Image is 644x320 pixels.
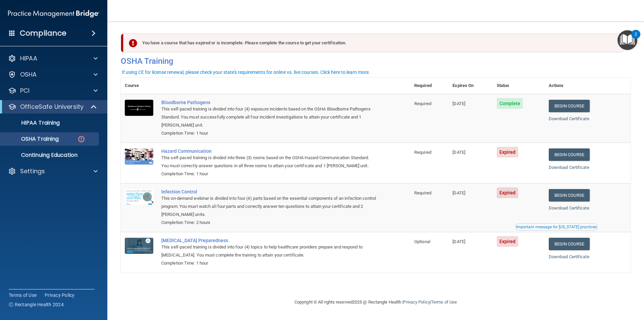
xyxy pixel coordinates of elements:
a: Begin Course [549,238,590,250]
a: OSHA [8,71,98,79]
a: Download Certificate [549,254,589,259]
p: Settings [20,167,45,175]
div: Completion Time: 1 hour [161,259,377,267]
img: PMB logo [8,7,99,20]
p: OSHA Training [4,136,59,142]
span: Expired [497,187,519,198]
div: This self-paced training is divided into four (4) topics to help healthcare providers prepare and... [161,243,377,259]
span: Expired [497,236,519,247]
a: Infection Control [161,189,377,194]
p: OfficeSafe University [20,103,84,111]
div: Important message for [US_STATE] practices [516,225,597,229]
a: OfficeSafe University [8,103,97,111]
h4: Compliance [20,29,66,38]
a: Privacy Policy [45,292,75,299]
a: Settings [8,167,98,175]
span: Required [414,190,431,195]
a: Terms of Use [9,292,37,299]
span: Required [414,150,431,155]
div: Copyright © All rights reserved 2025 @ Rectangle Health | | [253,291,498,313]
p: Continuing Education [4,152,96,158]
a: Begin Course [549,148,590,161]
th: Expires On [448,78,492,94]
span: Complete [497,98,523,109]
div: This on-demand webinar is divided into four (4) parts based on the essential components of an inf... [161,194,377,219]
div: This self-paced training is divided into three (3) rooms based on the OSHA Hazard Communication S... [161,154,377,170]
button: Read this if you are a dental practitioner in the state of CA [515,224,598,230]
div: If using CE for license renewal, please check your state's requirements for online vs. live cours... [122,70,370,75]
a: Download Certificate [549,116,589,121]
a: Privacy Policy [403,300,430,305]
span: Optional [414,239,430,244]
img: danger-circle.6113f641.png [77,135,86,143]
th: Status [493,78,545,94]
a: Download Certificate [549,205,589,211]
button: If using CE for license renewal, please check your state's requirements for online vs. live cours... [121,69,371,76]
a: PCI [8,87,98,95]
span: Required [414,101,431,106]
span: Ⓒ Rectangle Health 2024 [9,301,64,308]
a: Terms of Use [431,300,457,305]
span: [DATE] [452,190,465,195]
div: You have a course that has expired or is incomplete. Please complete the course to get your certi... [123,34,623,52]
a: Download Certificate [549,165,589,170]
div: Completion Time: 1 hour [161,170,377,178]
th: Course [121,78,157,94]
p: OSHA [20,71,37,79]
div: This self-paced training is divided into four (4) exposure incidents based on the OSHA Bloodborne... [161,105,377,129]
a: Begin Course [549,189,590,201]
p: PCI [20,87,30,95]
span: Expired [497,147,519,157]
img: exclamation-circle-solid-danger.72ef9ffc.png [129,39,137,47]
a: Bloodborne Pathogens [161,100,377,105]
h4: OSHA Training [121,56,631,66]
a: [MEDICAL_DATA] Preparedness [161,238,377,243]
span: [DATE] [452,150,465,155]
th: Required [410,78,448,94]
p: HIPAA [20,54,37,62]
a: Hazard Communication [161,148,377,154]
th: Actions [545,78,631,94]
div: Completion Time: 1 hour [161,129,377,137]
a: HIPAA [8,54,98,62]
a: Begin Course [549,100,590,112]
button: Open Resource Center, 2 new notifications [618,30,637,50]
span: [DATE] [452,101,465,106]
div: 2 [635,34,637,43]
div: Completion Time: 2 hours [161,219,377,227]
p: HIPAA Training [4,120,60,126]
span: [DATE] [452,239,465,244]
